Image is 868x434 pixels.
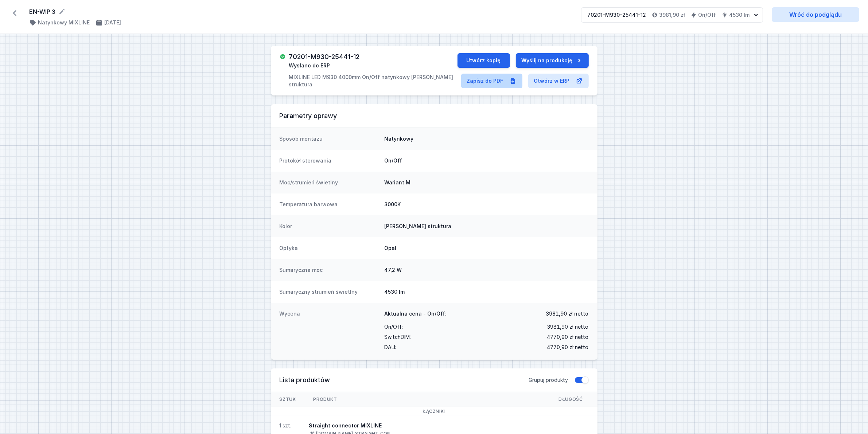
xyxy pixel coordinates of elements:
span: 3981,90 zł netto [548,322,589,332]
dt: Temperatura barwowa [280,201,379,208]
dd: 4530 lm [385,288,589,296]
dt: Wycena [280,310,379,352]
dd: Wariant M [385,179,589,186]
h3: 70201-M930-25441-12 [289,53,359,60]
h4: [DATE] [104,19,121,26]
span: 4770,90 zł netto [547,332,589,342]
h3: Lista produktów [280,376,529,384]
span: Długość [550,392,591,407]
dt: Optyka [280,245,379,252]
h4: 3981,90 zł [659,11,685,19]
div: 70201-M930-25441-12 [587,11,646,19]
span: Wysłano do ERP [289,62,330,69]
h4: On/Off [698,11,716,19]
dt: Sumaryczna moc [280,266,379,274]
dd: Opal [385,245,589,252]
dt: Moc/strumień świetlny [280,179,379,186]
dt: Kolor [280,223,379,230]
p: MIXLINE LED M930 4000mm On/Off natynkowy [PERSON_NAME] struktura [289,74,457,88]
dd: On/Off [385,157,589,164]
dt: Sumaryczny strumień świetlny [280,288,379,296]
a: Wróć do podglądu [772,7,859,22]
span: On/Off : [385,322,403,332]
div: Straight connector MIXLINE [309,422,391,429]
div: 1 szt. [280,422,292,429]
h3: Parametry oprawy [280,112,589,120]
span: Produkt [305,392,346,407]
span: Sztuk [271,392,305,407]
dd: 3000K [385,201,589,208]
span: DALI : [385,342,397,352]
button: Edytuj nazwę projektu [58,8,66,15]
span: 3981,90 zł netto [546,310,589,317]
h3: Łączniki [280,408,589,414]
a: Zapisz do PDF [461,74,522,88]
span: Aktualna cena - On/Off: [385,310,447,317]
dd: 47,2 W [385,266,589,274]
dt: Protokół sterowania [280,157,379,164]
button: 70201-M930-25441-123981,90 złOn/Off4530 lm [581,7,763,23]
span: 4770,90 zł netto [547,342,589,352]
dd: Natynkowy [385,135,589,142]
dt: Sposób montażu [280,135,379,142]
button: Grupuj produkty [574,376,589,384]
button: Utwórz kopię [458,53,510,68]
h4: Natynkowy MIXLINE [38,19,90,26]
span: Grupuj produkty [529,376,568,384]
dd: [PERSON_NAME] struktura [385,223,589,230]
button: Wyślij na produkcję [516,53,589,68]
a: Otwórz w ERP [528,74,589,88]
span: SwitchDIM : [385,332,411,342]
form: EN-WIP 3 [29,7,572,16]
h4: 4530 lm [729,11,750,19]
